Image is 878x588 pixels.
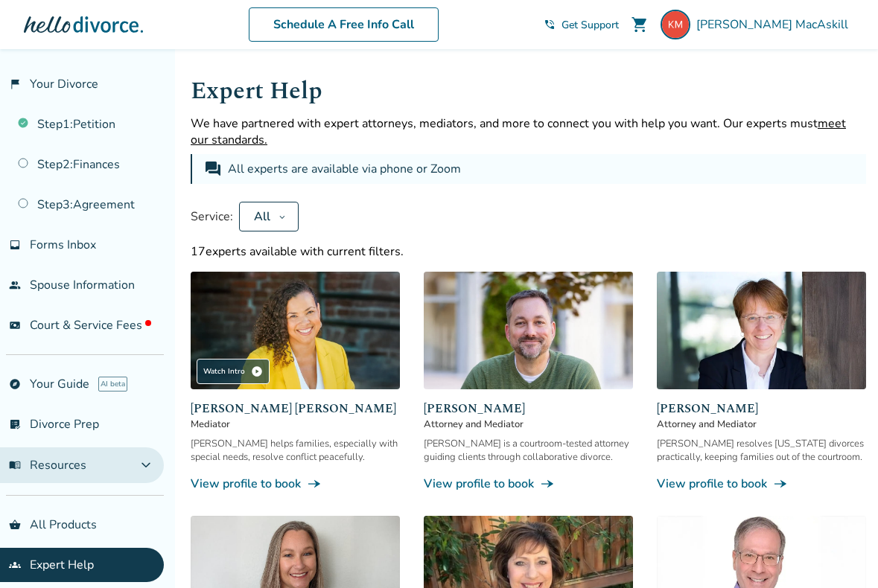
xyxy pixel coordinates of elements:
span: Resources [9,457,86,473]
div: 17 experts available with current filters. [191,243,866,260]
span: Attorney and Mediator [657,418,866,431]
a: Schedule A Free Info Call [249,7,439,42]
h1: Expert Help [191,73,866,109]
span: play_circle [251,365,263,377]
span: Court & Service Fees [30,317,151,333]
span: groups [9,559,21,571]
span: list_alt_check [9,418,21,430]
a: View profile to bookline_end_arrow_notch [657,476,866,492]
button: All [239,202,299,231]
a: phone_in_talkGet Support [544,18,619,32]
span: flag_2 [9,78,21,90]
div: All [252,208,273,225]
span: forum [204,160,222,178]
img: kmacaskill@gmail.com [661,10,690,39]
div: [PERSON_NAME] helps families, especially with special needs, resolve conflict peacefully. [191,437,400,464]
span: Forms Inbox [30,237,96,253]
p: We have partnered with expert attorneys, mediators, and more to connect you with help you want. O... [191,115,866,148]
span: explore [9,378,21,390]
span: [PERSON_NAME] [657,400,866,418]
span: line_end_arrow_notch [773,476,788,491]
span: meet our standards. [191,115,846,148]
img: Claudia Brown Coulter [191,272,400,389]
span: line_end_arrow_notch [307,476,322,491]
span: Mediator [191,418,400,431]
img: Neil Forester [424,272,633,389]
a: View profile to bookline_end_arrow_notch [191,476,400,492]
div: [PERSON_NAME] is a courtroom-tested attorney guiding clients through collaborative divorce. [424,437,633,464]
span: [PERSON_NAME] [424,400,633,418]
div: All experts are available via phone or Zoom [228,160,464,178]
span: expand_more [137,456,155,474]
span: Get Support [562,18,619,32]
span: phone_in_talk [544,19,556,31]
div: [PERSON_NAME] resolves [US_STATE] divorces practically, keeping families out of the courtroom. [657,437,866,464]
span: Service: [191,208,233,225]
span: shopping_cart [631,16,649,33]
iframe: Chat Widget [804,517,878,588]
span: Attorney and Mediator [424,418,633,431]
span: people [9,279,21,291]
span: inbox [9,239,21,251]
span: universal_currency_alt [9,319,21,331]
span: [PERSON_NAME] MacAskill [696,16,854,33]
span: shopping_basket [9,519,21,531]
span: line_end_arrow_notch [540,476,555,491]
div: Watch Intro [197,359,270,384]
a: View profile to bookline_end_arrow_notch [424,476,633,492]
img: Anne Mania [657,272,866,389]
span: menu_book [9,459,21,471]
span: AI beta [98,377,127,392]
span: [PERSON_NAME] [PERSON_NAME] [191,400,400,418]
